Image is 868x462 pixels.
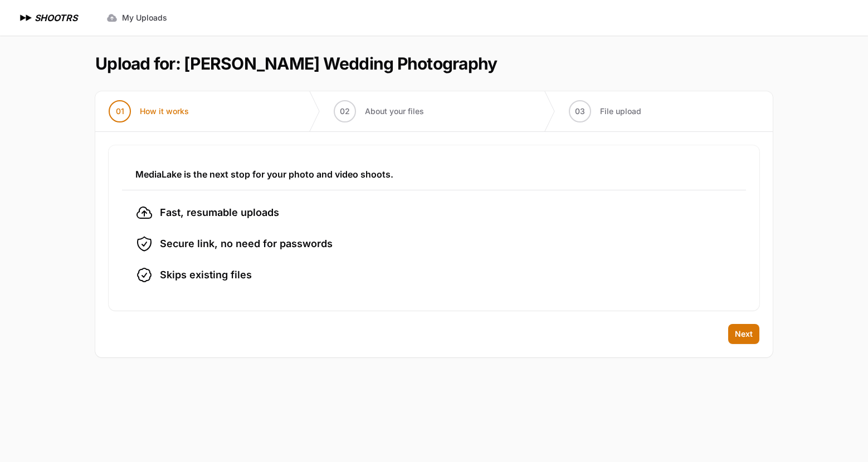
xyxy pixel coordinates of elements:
[555,91,655,131] button: 03 File upload
[95,91,202,131] button: 01 How it works
[160,236,333,252] span: Secure link, no need for passwords
[95,53,497,73] h1: Upload for: [PERSON_NAME] Wedding Photography
[600,106,641,117] span: File upload
[18,11,77,24] a: SHOOTRS SHOOTRS
[18,11,35,24] img: SHOOTRS
[340,106,350,117] span: 02
[575,106,585,117] span: 03
[735,328,753,340] span: Next
[140,106,189,117] span: How it works
[160,267,252,283] span: Skips existing files
[100,8,174,28] a: My Uploads
[35,11,77,24] h1: SHOOTRS
[135,168,733,181] h3: MediaLake is the next stop for your photo and video shoots.
[160,205,279,220] span: Fast, resumable uploads
[365,106,424,117] span: About your files
[116,106,124,117] span: 01
[728,324,759,344] button: Next
[320,91,437,131] button: 02 About your files
[122,12,167,23] span: My Uploads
